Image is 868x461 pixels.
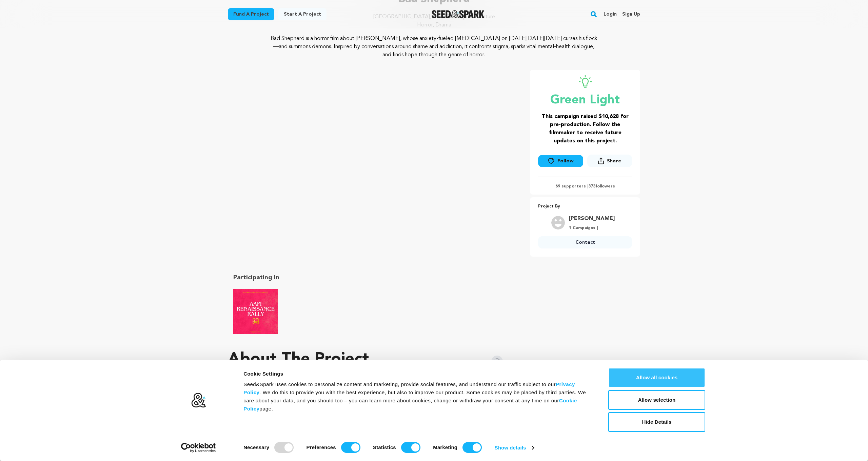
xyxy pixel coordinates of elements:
[587,155,632,170] span: Share
[278,8,327,20] a: Start a project
[243,370,593,378] div: Cookie Settings
[538,155,583,167] a: Follow
[243,380,593,413] div: Seed&Spark uses cookies to personalize content and marketing, provide social features, and unders...
[169,443,228,453] a: Usercentrics Cookiebot - opens in a new window
[233,273,429,282] h2: Participating In
[538,236,632,248] a: Contact
[243,381,575,395] a: Privacy Policy
[191,393,206,408] img: logo
[551,216,565,229] img: user.png
[495,443,534,453] a: Show details
[491,356,503,367] img: Seed&Spark Instagram Icon
[538,203,632,211] p: Project By
[432,10,485,18] img: Seed&Spark Logo Dark Mode
[228,352,369,368] h1: About The Project
[538,184,632,189] p: 69 supporters | followers
[588,184,595,188] span: 373
[607,158,621,164] span: Share
[373,444,396,450] strong: Statistics
[538,113,632,145] h3: This campaign raised $10,628 for pre-production. Follow the filmmaker to receive future updates o...
[608,412,705,432] button: Hide Details
[608,390,705,410] button: Allow selection
[233,289,278,334] img: AAPI Renaissance Rally
[432,10,485,18] a: Seed&Spark Homepage
[243,444,269,450] strong: Necessary
[228,8,274,20] a: Fund a project
[307,444,336,450] strong: Preferences
[433,444,457,450] strong: Marketing
[604,9,617,20] a: Login
[569,215,615,223] a: Goto Kenneth Chang profile
[538,94,632,107] p: Green Light
[622,9,640,20] a: Sign up
[269,35,599,59] p: Bad Shepherd is a horror film about [PERSON_NAME], whose anxiety-fueled [MEDICAL_DATA] on [DATE][...
[569,225,615,231] p: 1 Campaigns |
[587,155,632,167] button: Share
[608,368,705,387] button: Allow all cookies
